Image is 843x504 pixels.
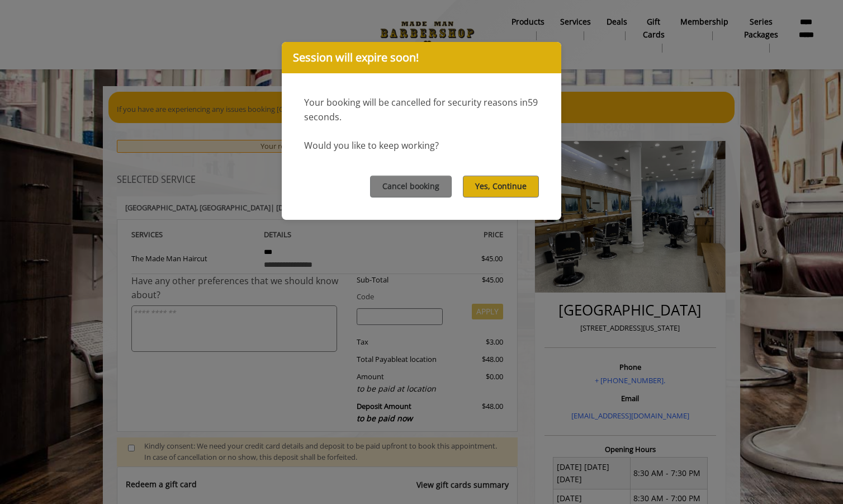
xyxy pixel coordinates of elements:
[282,73,561,153] div: Your booking will be cancelled for security reasons in Would you like to keep working?
[370,176,452,197] button: Cancel booking
[304,96,538,123] span: 59 second
[463,176,539,197] button: Yes, Continue
[335,111,342,123] span: s.
[282,42,561,73] div: Session will expire soon!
